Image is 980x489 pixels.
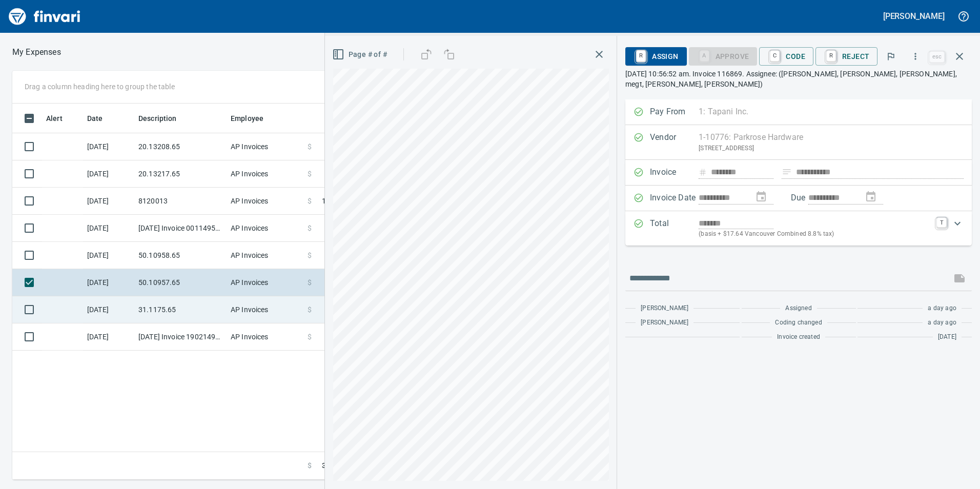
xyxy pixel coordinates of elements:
[929,51,945,63] a: esc
[641,303,688,314] span: [PERSON_NAME]
[322,460,351,471] span: 3,031.57
[134,188,227,215] td: 8120013
[231,112,263,125] span: Employee
[87,112,116,125] span: Date
[308,223,312,233] span: $
[927,44,972,69] span: Close invoice
[650,217,699,239] p: Total
[625,211,972,246] div: Expand
[689,51,758,60] div: Coding Required
[928,303,956,314] span: a day ago
[770,50,780,62] a: C
[785,303,811,314] span: Assigned
[134,242,227,269] td: 50.10958.65
[227,242,303,269] td: AP Invoices
[308,141,312,152] span: $
[625,47,686,66] button: RAssign
[227,323,303,351] td: AP Invoices
[636,50,646,62] a: R
[83,323,134,351] td: [DATE]
[83,269,134,296] td: [DATE]
[947,266,972,291] span: This records your message into the invoice and notifies anyone mentioned
[83,296,134,323] td: [DATE]
[759,47,813,66] button: CCode
[134,296,227,323] td: 31.1175.65
[227,269,303,296] td: AP Invoices
[767,48,805,65] span: Code
[777,332,820,342] span: Invoice created
[881,8,947,24] button: [PERSON_NAME]
[12,46,61,58] p: My Expenses
[83,215,134,242] td: [DATE]
[308,169,312,179] span: $
[625,69,972,89] p: [DATE] 10:56:52 am. Invoice 116869. Assignee: ([PERSON_NAME], [PERSON_NAME], [PERSON_NAME], megt,...
[83,133,134,160] td: [DATE]
[6,4,83,29] img: Finvari
[87,112,103,125] span: Date
[46,112,63,125] span: Alert
[308,332,312,342] span: $
[134,323,227,351] td: [DATE] Invoice 190214993-00 from Tacoma Screw Products Inc (1-10999)
[227,133,303,160] td: AP Invoices
[308,304,312,315] span: $
[883,11,945,22] h5: [PERSON_NAME]
[134,269,227,296] td: 50.10957.65
[25,81,175,92] p: Drag a column heading here to group the table
[308,277,312,288] span: $
[815,47,877,66] button: RReject
[824,48,869,65] span: Reject
[936,217,947,228] a: T
[826,50,836,62] a: R
[134,160,227,188] td: 20.13217.65
[227,215,303,242] td: AP Invoices
[880,45,902,68] button: Flag
[311,112,351,125] span: Amount
[641,318,688,328] span: [PERSON_NAME]
[699,229,930,239] p: (basis + $17.64 Vancouver Combined 8.8% tax)
[12,46,61,58] nav: breadcrumb
[938,332,956,342] span: [DATE]
[83,242,134,269] td: [DATE]
[227,160,303,188] td: AP Invoices
[308,460,312,471] span: $
[134,133,227,160] td: 20.13208.65
[231,112,277,125] span: Employee
[134,215,227,242] td: [DATE] Invoice 001149500-0 from Cessco Inc (1-10167)
[227,296,303,323] td: AP Invoices
[308,250,312,260] span: $
[928,318,956,328] span: a day ago
[138,112,177,125] span: Description
[634,48,678,65] span: Assign
[138,112,190,125] span: Description
[904,45,927,68] button: More
[308,196,312,206] span: $
[83,160,134,188] td: [DATE]
[46,112,76,125] span: Alert
[775,318,822,328] span: Coding changed
[83,188,134,215] td: [DATE]
[322,196,351,206] span: 1,355.36
[227,188,303,215] td: AP Invoices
